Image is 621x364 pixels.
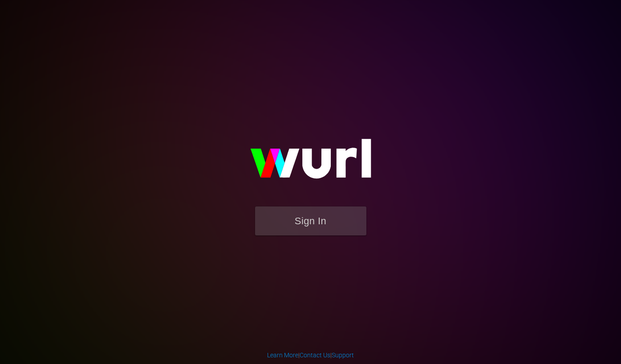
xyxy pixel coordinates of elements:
[300,352,330,359] a: Contact Us
[332,352,354,359] a: Support
[267,352,298,359] a: Learn More
[222,120,400,206] img: wurl-logo-on-black-223613ac3d8ba8fe6dc639794a292ebdb59501304c7dfd60c99c58986ef67473.svg
[255,206,366,235] button: Sign In
[267,351,354,360] div: | |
